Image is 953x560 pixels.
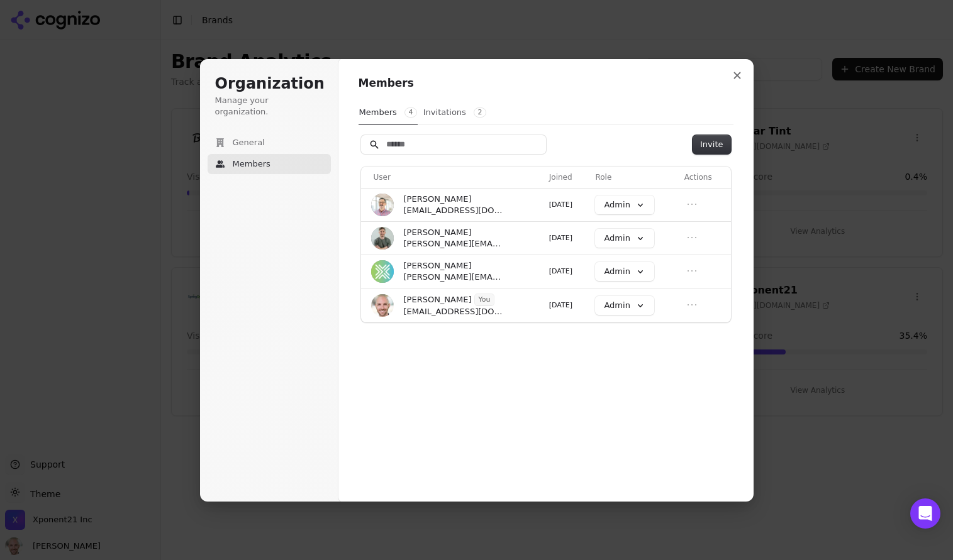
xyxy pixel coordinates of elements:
[544,167,591,188] th: Joined
[404,107,417,118] span: 4
[693,135,730,154] button: Invite
[590,167,679,188] th: Role
[595,296,654,315] button: Admin
[549,301,572,309] span: [DATE]
[371,260,394,283] img: Courtney Turrin
[549,267,572,275] span: [DATE]
[423,101,487,124] button: Invitations
[404,194,472,205] span: [PERSON_NAME]
[371,194,394,216] img: Kiryako Sharikas
[215,74,323,94] h1: Organization
[679,167,731,188] th: Actions
[910,498,940,529] div: Open Intercom Messenger
[684,263,699,278] button: Open menu
[684,230,699,245] button: Open menu
[595,229,654,248] button: Admin
[684,297,699,312] button: Open menu
[404,272,503,283] span: [PERSON_NAME][EMAIL_ADDRESS][DOMAIN_NAME]
[474,107,486,118] span: 2
[595,262,654,281] button: Admin
[208,133,331,153] button: General
[549,200,572,209] span: [DATE]
[404,227,472,238] span: [PERSON_NAME]
[359,101,418,125] button: Members
[404,294,472,305] span: [PERSON_NAME]
[233,137,265,148] span: General
[361,135,546,154] input: Search
[361,167,544,188] th: User
[371,294,394,317] img: Will Melton
[404,306,503,317] span: [EMAIL_ADDRESS][DOMAIN_NAME]
[404,205,503,216] span: [EMAIL_ADDRESS][DOMAIN_NAME]
[371,227,394,250] img: Chuck McCarthy
[233,158,270,170] span: Members
[684,197,699,212] button: Open menu
[595,195,654,214] button: Admin
[549,234,572,242] span: [DATE]
[215,95,323,118] p: Manage your organization.
[208,154,331,174] button: Members
[404,238,503,250] span: [PERSON_NAME][EMAIL_ADDRESS][DOMAIN_NAME]
[404,260,472,272] span: [PERSON_NAME]
[359,76,733,91] h1: Members
[726,64,749,87] button: Close modal
[475,294,494,305] span: You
